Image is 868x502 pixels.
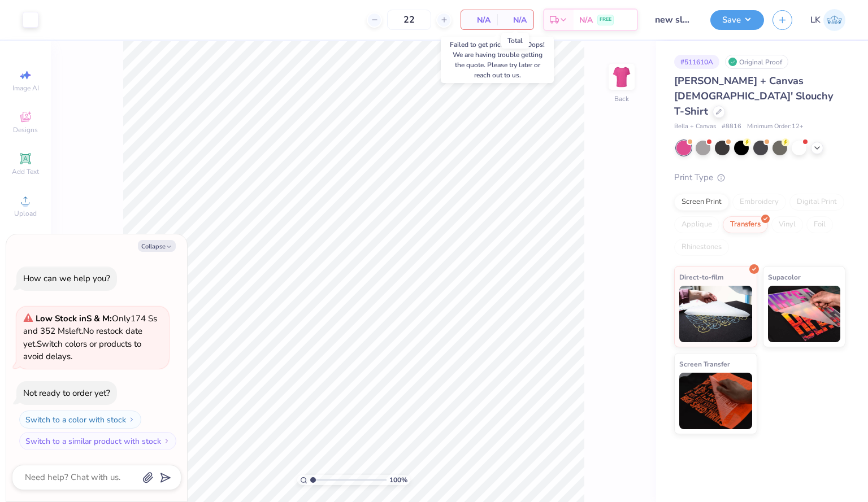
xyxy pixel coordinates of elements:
div: Total [501,33,529,49]
div: Transfers [723,216,768,233]
img: Lia Kemnetz [823,9,845,31]
span: Upload [14,209,37,218]
span: Image AI [12,84,39,93]
div: Vinyl [771,216,803,233]
img: Switch to a similar product with stock [163,438,170,444]
span: No restock date yet. [23,325,142,350]
button: Collapse [138,240,176,252]
span: N/A [579,14,593,26]
div: Embroidery [732,194,786,211]
div: Failed to get price quote. Oops! We are having trouble getting the quote. Please try later or rea... [441,37,554,83]
input: Untitled Design [646,8,702,31]
span: FREE [600,16,611,24]
img: Screen Transfer [679,373,752,429]
span: # 8816 [722,122,741,132]
span: Designs [13,125,38,134]
span: Add Text [12,167,39,176]
span: Screen Transfer [679,358,730,370]
span: Supacolor [768,271,801,283]
div: How can we help you? [23,273,110,284]
div: Rhinestones [674,239,729,256]
button: Switch to a similar product with stock [19,432,176,450]
button: Save [710,10,764,30]
img: Switch to a color with stock [128,416,135,423]
div: Applique [674,216,719,233]
span: Direct-to-film [679,271,724,283]
img: Back [610,66,633,88]
button: Switch to a color with stock [19,411,141,429]
div: Print Type [674,171,845,184]
span: N/A [504,14,527,26]
img: Supacolor [768,286,841,342]
div: Digital Print [789,194,844,211]
span: N/A [468,14,491,26]
span: LK [810,14,821,27]
div: Original Proof [725,55,788,69]
span: 100 % [389,475,407,485]
div: Screen Print [674,194,729,211]
img: Direct-to-film [679,286,752,342]
div: Back [614,94,629,104]
strong: Low Stock in S & M : [36,313,112,324]
div: # 511610A [674,55,719,69]
a: LK [810,9,845,31]
div: Not ready to order yet? [23,387,110,399]
div: Foil [806,216,833,233]
span: Bella + Canvas [674,122,716,132]
span: Minimum Order: 12 + [747,122,804,132]
span: Only 174 Ss and 352 Ms left. Switch colors or products to avoid delays. [23,313,157,363]
span: [PERSON_NAME] + Canvas [DEMOGRAPHIC_DATA]' Slouchy T-Shirt [674,74,833,118]
input: – – [387,10,431,30]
